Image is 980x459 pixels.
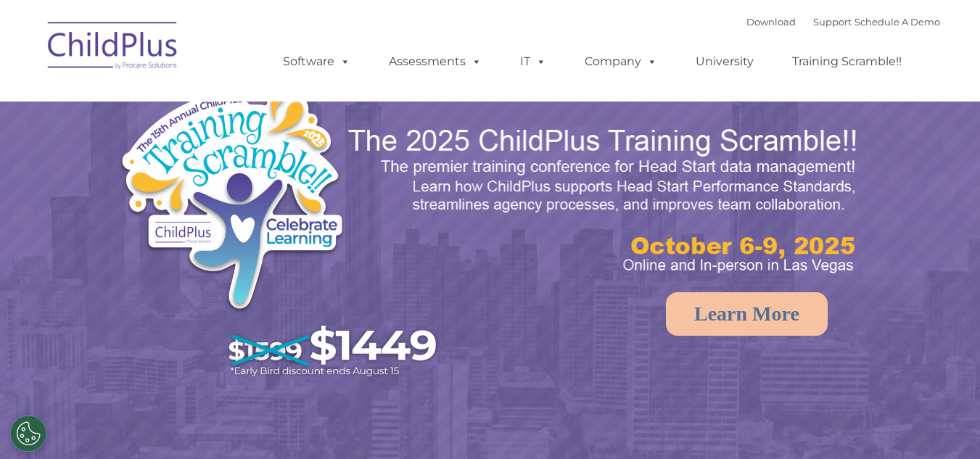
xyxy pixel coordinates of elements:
[41,12,186,84] img: ChildPlus by Procare Solutions
[855,16,940,28] a: Schedule A Demo
[666,292,828,336] a: Learn More
[10,415,46,452] button: Cookies Settings
[681,47,768,76] a: University
[374,47,496,76] a: Assessments
[778,47,916,76] a: Training Scramble!!
[746,16,940,28] font: |
[506,47,561,76] a: IT
[570,47,672,76] a: Company
[268,47,365,76] a: Software
[746,16,796,28] a: Download
[813,16,852,28] a: Support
